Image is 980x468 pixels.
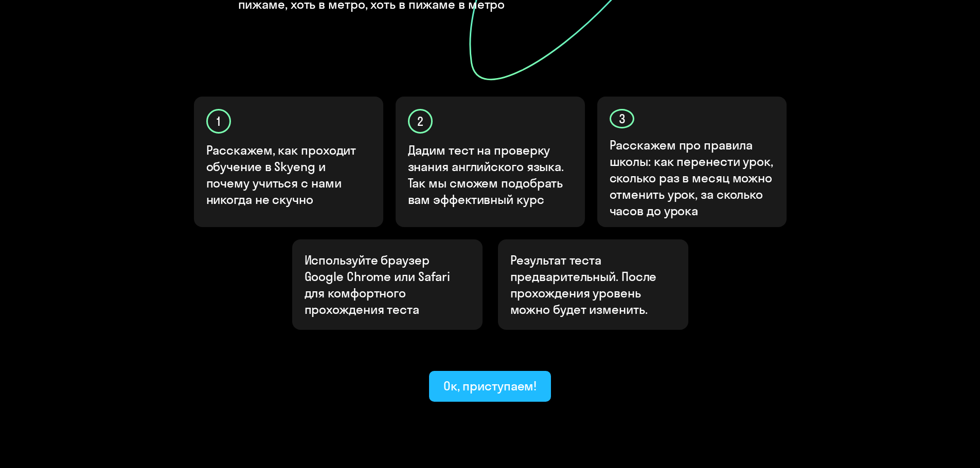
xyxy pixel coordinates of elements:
[610,137,775,219] p: Расскажем про правила школы: как перенести урок, сколько раз в месяц можно отменить урок, за скол...
[408,142,574,208] p: Дадим тест на проверку знания английского языка. Так мы сможем подобрать вам эффективный курс
[206,109,231,134] div: 1
[408,109,433,134] div: 2
[206,142,372,208] p: Расскажем, как проходит обучение в Skyeng и почему учиться с нами никогда не скучно
[305,252,470,317] p: Используйте браузер Google Chrome или Safari для комфортного прохождения теста
[429,371,551,402] button: Ок, приступаем!
[610,109,634,128] div: 3
[510,252,676,317] p: Результат теста предварительный. После прохождения уровень можно будет изменить.
[443,378,537,394] div: Ок, приступаем!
